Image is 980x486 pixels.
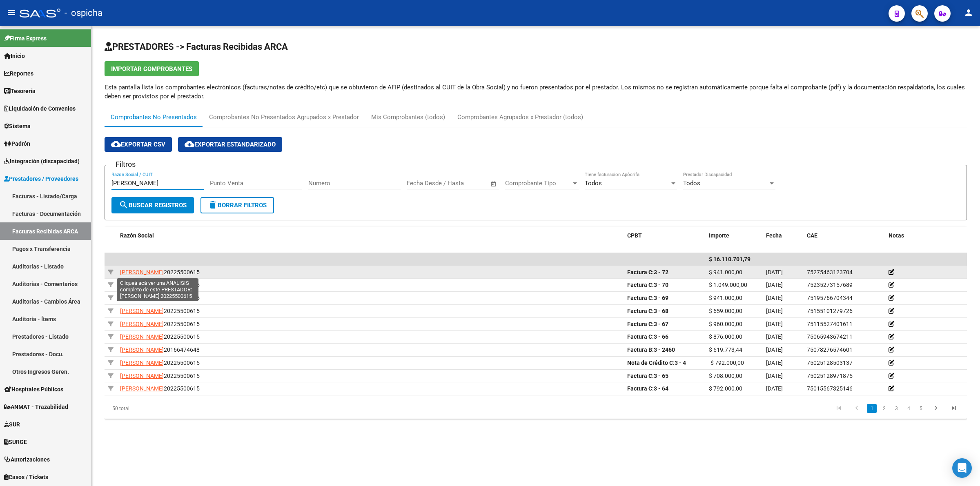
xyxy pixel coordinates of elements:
[120,346,164,353] span: [PERSON_NAME]
[627,308,668,314] strong: 3 - 68
[457,113,583,122] div: Comprobantes Agrupados x Prestador (todos)
[627,232,642,239] span: CPBT
[120,282,164,288] span: [PERSON_NAME]
[627,373,654,379] span: Factura C:
[902,402,915,415] li: page 4
[4,34,47,43] span: Firma Express
[624,227,706,244] datatable-header-cell: CPBT
[119,202,187,209] span: Buscar Registros
[709,360,744,366] span: -$ 792.000,00
[807,282,853,288] span: 75235273157689
[209,113,359,122] div: Comprobantes No Presentados Agrupados x Prestador
[120,320,621,329] div: 20225500615
[627,321,668,327] strong: 3 - 67
[766,295,783,301] span: [DATE]
[709,295,742,301] span: $ 941.000,00
[627,385,668,392] strong: 3 - 64
[111,65,192,73] span: Importar Comprobantes
[120,373,164,379] span: [PERSON_NAME]
[120,306,621,316] div: 20225500615
[766,373,783,379] span: [DATE]
[964,8,973,18] mat-icon: person
[709,373,742,379] span: $ 708.000,00
[120,360,164,366] span: [PERSON_NAME]
[807,232,817,239] span: CAE
[120,358,621,368] div: 20225500615
[4,104,76,113] span: Liquidación de Convenios
[407,180,440,187] input: Fecha inicio
[952,458,972,478] div: Open Intercom Messenger
[804,227,885,244] datatable-header-cell: CAE
[208,202,267,209] span: Borrar Filtros
[706,227,763,244] datatable-header-cell: Importe
[709,333,742,340] span: $ 876.000,00
[111,197,194,213] button: Buscar Registros
[111,159,140,170] h3: Filtros
[120,371,621,381] div: 20225500615
[627,346,675,353] strong: 3 - 2460
[627,360,686,366] strong: 3 - 4
[766,308,783,314] span: [DATE]
[111,141,165,148] span: Exportar CSV
[4,157,80,166] span: Integración (discapacidad)
[766,346,783,353] span: [DATE]
[4,174,78,183] span: Prestadores / Proveedores
[120,293,621,303] div: 20225500615
[831,404,846,413] a: go to first page
[4,420,20,429] span: SUR
[928,404,944,413] a: go to next page
[4,385,63,394] span: Hospitales Públicos
[807,385,853,392] span: 75015567325146
[117,227,624,244] datatable-header-cell: Razón Social
[879,404,889,413] a: 2
[627,346,654,353] span: Factura B:
[120,280,621,290] div: 20225500615
[709,308,742,314] span: $ 659.000,00
[105,398,276,419] div: 50 total
[105,137,172,152] button: Exportar CSV
[120,232,154,239] span: Razón Social
[709,256,751,262] span: $ 16.110.701,79
[807,346,853,353] span: 75078276574601
[120,268,621,277] div: 20225500615
[766,385,783,392] span: [DATE]
[4,87,36,95] span: Tesorería
[120,308,164,314] span: [PERSON_NAME]
[371,113,445,122] div: Mis Comprobantes (todos)
[916,404,926,413] a: 5
[119,200,129,210] mat-icon: search
[766,232,782,239] span: Fecha
[4,139,30,148] span: Padrón
[807,373,853,379] span: 75025128971875
[807,321,853,327] span: 75115527401611
[627,373,668,379] strong: 3 - 65
[4,402,68,411] span: ANMAT - Trazabilidad
[709,282,747,288] span: $ 1.049.000,00
[120,384,621,393] div: 20225500615
[200,197,274,213] button: Borrar Filtros
[65,4,102,22] span: - ospicha
[120,269,164,275] span: [PERSON_NAME]
[185,139,194,149] mat-icon: cloud_download
[885,227,967,244] datatable-header-cell: Notas
[627,333,654,340] span: Factura C:
[763,227,804,244] datatable-header-cell: Fecha
[120,332,621,342] div: 20225500615
[627,295,654,301] span: Factura C:
[766,333,783,340] span: [DATE]
[878,402,890,415] li: page 2
[889,232,904,239] span: Notas
[807,295,853,301] span: 75195766704344
[709,232,729,239] span: Importe
[627,385,654,392] span: Factura C:
[627,321,654,327] span: Factura C:
[185,141,276,148] span: Exportar Estandarizado
[904,404,913,413] a: 4
[105,39,967,55] h2: PRESTADORES -> Facturas Recibidas ARCA
[4,437,27,446] span: SURGE
[867,404,877,413] a: 1
[709,346,742,353] span: $ 619.773,44
[627,282,654,288] span: Factura C:
[120,345,621,355] div: 20166474648
[4,473,48,482] span: Casos / Tickets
